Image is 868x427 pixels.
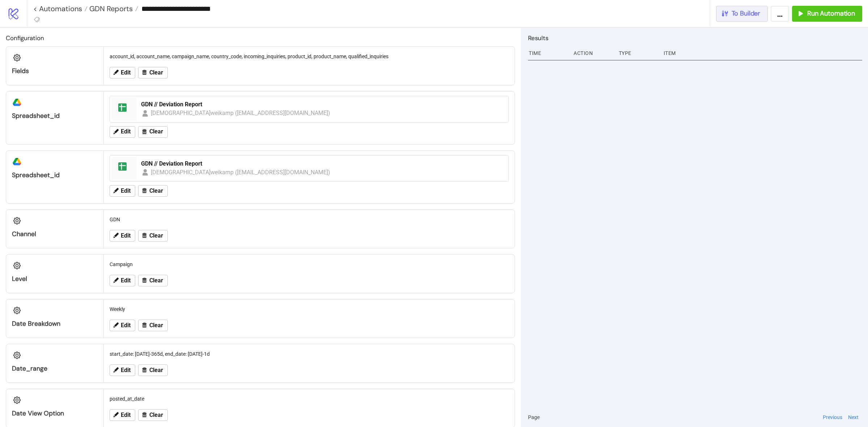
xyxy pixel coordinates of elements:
div: Type [618,46,658,60]
a: < Automations [33,5,88,12]
div: Date Breakdown [12,320,98,328]
h2: Results [528,33,862,43]
div: Weekly [107,302,512,316]
div: Item [663,46,862,60]
div: posted_at_date [107,392,512,406]
span: Clear [149,322,163,329]
span: GDN Reports [88,4,133,13]
div: GDN // Deviation Report [141,160,504,168]
button: Edit [110,230,135,242]
button: Edit [110,126,135,138]
button: Edit [110,320,135,331]
div: GDN [107,213,512,226]
div: Channel [12,230,98,238]
span: Edit [121,412,131,418]
button: To Builder [716,6,768,22]
div: Fields [12,67,98,75]
button: ... [771,6,789,22]
span: Clear [149,277,163,284]
div: [DEMOGRAPHIC_DATA]weikamp ([EMAIL_ADDRESS][DOMAIN_NAME]) [151,108,331,118]
div: GDN // Deviation Report [141,101,504,108]
button: Previous [821,413,844,421]
div: Date View Option [12,409,98,418]
button: Clear [138,364,168,376]
span: Edit [121,128,131,135]
div: Campaign [107,257,512,271]
button: Edit [110,185,135,197]
button: Clear [138,320,168,331]
div: Action [573,46,613,60]
span: Edit [121,322,131,329]
div: spreadsheet_id [12,171,98,179]
button: Clear [138,275,168,286]
span: Edit [121,188,131,194]
span: Clear [149,188,163,194]
div: [DEMOGRAPHIC_DATA]weikamp ([EMAIL_ADDRESS][DOMAIN_NAME]) [151,168,331,177]
span: Edit [121,367,131,373]
button: Edit [110,275,135,286]
button: Clear [138,185,168,197]
button: Run Automation [792,6,862,22]
button: Next [846,413,861,421]
button: Clear [138,67,168,78]
button: Edit [110,364,135,376]
button: Edit [110,409,135,421]
div: Level [12,275,98,283]
div: account_id, account_name, campaign_name, country_code, incoming_inquiries, product_id, product_na... [107,50,512,63]
button: Clear [138,126,168,138]
span: Edit [121,277,131,284]
span: Clear [149,128,163,135]
div: date_range [12,364,98,373]
span: Clear [149,69,163,76]
a: GDN Reports [88,5,138,12]
span: Clear [149,412,163,418]
div: start_date: [DATE]-365d, end_date: [DATE]-1d [107,347,512,361]
span: Clear [149,367,163,373]
button: Clear [138,409,168,421]
span: Edit [121,69,131,76]
span: Clear [149,232,163,239]
span: Page [528,413,540,421]
button: Clear [138,230,168,242]
span: Edit [121,232,131,239]
h2: Configuration [6,33,515,43]
div: spreadsheet_id [12,112,98,120]
span: Run Automation [807,9,855,18]
span: To Builder [732,9,761,18]
button: Edit [110,67,135,78]
div: Time [528,46,568,60]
